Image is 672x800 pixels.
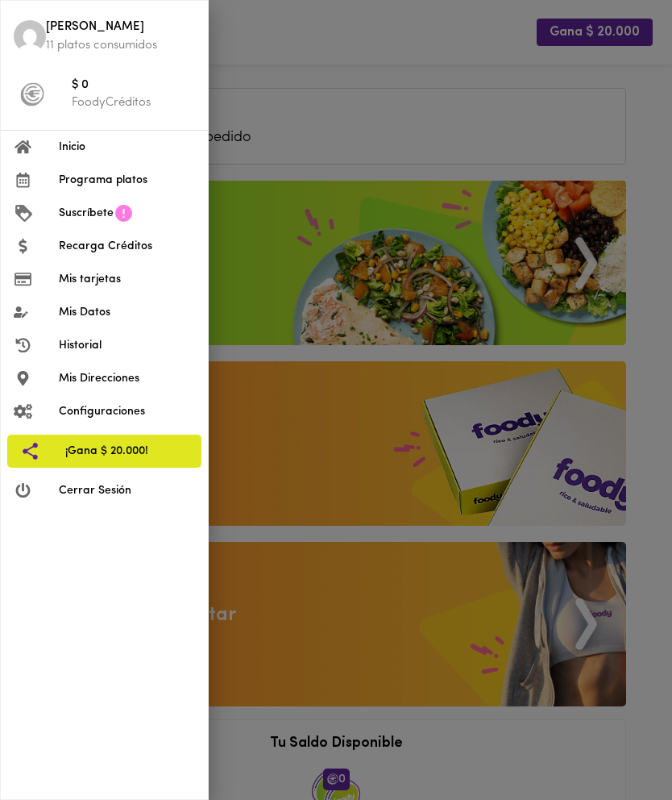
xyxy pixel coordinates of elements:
p: 11 platos consumidos [46,37,195,54]
p: FoodyCréditos [72,94,195,111]
span: Configuraciones [59,403,195,420]
span: Inicio [59,139,195,156]
span: Mis Direcciones [59,370,195,387]
span: ¡Gana $ 20.000! [65,443,189,460]
span: Historial [59,337,195,354]
span: $ 0 [72,77,195,95]
span: Mis Datos [59,304,195,321]
span: Suscríbete [59,205,114,222]
iframe: Messagebird Livechat Widget [595,723,672,800]
img: foody-creditos-black.png [20,82,44,106]
span: Mis tarjetas [59,271,195,288]
span: [PERSON_NAME] [46,19,195,37]
span: Programa platos [59,172,195,189]
span: Recarga Créditos [59,238,195,255]
span: Cerrar Sesión [59,482,195,499]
